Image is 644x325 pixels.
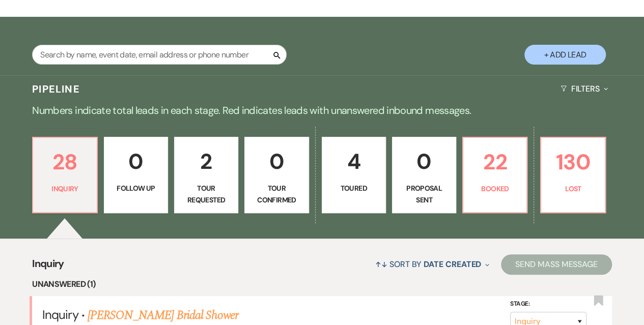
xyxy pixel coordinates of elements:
button: Sort By Date Created [371,251,493,278]
p: 0 [110,144,161,179]
p: Tour Requested [181,183,232,205]
li: Unanswered (1) [32,278,612,291]
p: Inquiry [39,183,90,194]
a: 130Lost [540,137,605,213]
input: Search by name, event date, email address or phone number [32,45,287,65]
p: Toured [328,183,379,194]
a: 0Follow Up [104,137,168,213]
a: 0Proposal Sent [392,137,456,213]
a: 22Booked [462,137,527,213]
p: 2 [181,144,232,179]
a: 4Toured [322,137,386,213]
span: Inquiry [42,307,78,322]
button: + Add Lead [524,45,606,65]
p: Tour Confirmed [251,183,302,205]
p: Booked [469,183,520,194]
span: Inquiry [32,256,64,278]
a: 0Tour Confirmed [244,137,309,213]
p: 130 [547,145,598,179]
p: 22 [469,145,520,179]
label: Stage: [510,299,586,310]
span: ↑↓ [375,259,387,270]
p: 28 [39,145,90,179]
p: 4 [328,144,379,179]
button: Filters [556,75,612,102]
button: Send Mass Message [501,254,612,275]
span: Date Created [424,259,481,270]
p: Proposal Sent [399,183,450,205]
h3: Pipeline [32,82,80,96]
a: [PERSON_NAME] Bridal Shower [88,306,238,324]
p: Follow Up [110,183,161,194]
a: 2Tour Requested [174,137,238,213]
a: 28Inquiry [32,137,97,213]
p: 0 [399,144,450,179]
p: 0 [251,144,302,179]
p: Lost [547,183,598,194]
